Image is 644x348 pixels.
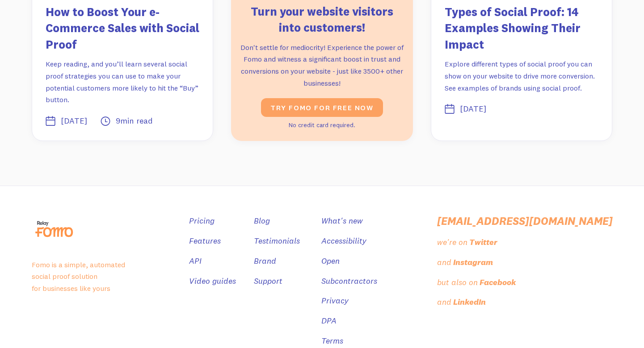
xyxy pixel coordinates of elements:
[445,103,455,116] div: 
[469,236,499,249] a: Twitter
[46,115,55,128] div: 
[321,215,363,228] a: What's new
[453,296,488,309] a: LinkedIn
[437,215,613,228] a: [EMAIL_ADDRESS][DOMAIN_NAME]
[437,256,451,269] div: and
[445,58,599,94] p: Explore different types of social proof you can show on your website to drive more conversion. Se...
[261,98,383,116] a: Try fomo for free now
[289,118,355,131] div: No credit card required.
[437,236,467,249] div: we're on
[251,4,393,35] strong: Turn your website visitors into customers!
[120,115,153,128] div: min read
[453,256,495,269] a: Instagram
[445,4,599,53] h3: Types of Social Proof: 14 Examples Showing Their Impact
[321,335,343,348] a: Terms
[321,275,377,288] a: Subcontractors
[254,235,300,248] a: Testimonials
[240,41,404,89] p: Don't settle for mediocrity! Experience the power of Fomo and witness a significant boost in trus...
[469,236,497,249] div: Twitter
[101,115,110,128] div: 
[61,115,87,128] div: [DATE]
[46,58,200,106] p: Keep reading, and you’ll learn several social proof strategies you can use to make your potential...
[453,296,486,309] div: LinkedIn
[116,115,120,128] div: 9
[480,276,516,289] div: Facebook
[254,215,270,228] a: Blog
[189,255,202,268] a: API
[321,315,337,327] a: DPA
[321,294,349,307] a: Privacy
[189,275,236,288] a: Video guides
[189,235,221,248] a: Features
[32,259,171,294] p: Fomo is a simple, automated social proof solution for businesses like yours
[321,235,366,248] a: Accessibility
[453,256,493,269] div: Instagram
[437,296,451,309] div: and
[460,103,486,116] div: [DATE]
[437,276,478,289] div: but also on
[46,4,200,53] h3: How to Boost Your e-Commerce Sales with Social Proof
[254,255,276,268] a: Brand
[254,275,282,288] a: Support
[189,215,215,228] a: Pricing
[321,255,340,268] a: Open
[480,276,518,289] a: Facebook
